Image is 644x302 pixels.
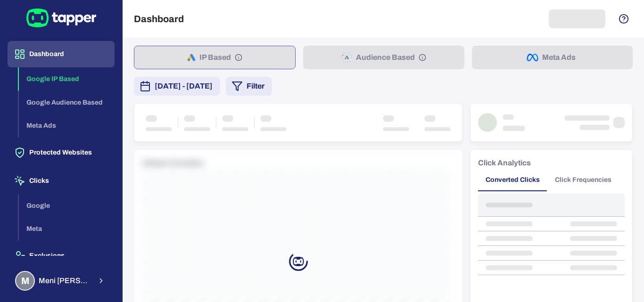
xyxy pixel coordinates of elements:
div: M [15,271,35,291]
h5: Dashboard [134,13,184,24]
h6: Click Analytics [478,157,531,169]
button: Protected Websites [8,139,115,166]
button: Converted Clicks [478,169,547,191]
button: [DATE] - [DATE] [134,77,220,96]
a: Dashboard [8,49,115,57]
a: Exclusions [8,251,115,259]
button: Clicks [8,168,115,194]
span: Meni [PERSON_NAME] [39,276,91,286]
button: Exclusions [8,243,115,269]
span: [DATE] - [DATE] [155,81,213,92]
button: Dashboard [8,41,115,67]
a: Protected Websites [8,148,115,156]
button: MMeni [PERSON_NAME] [8,267,115,294]
button: Click Frequencies [547,169,619,191]
button: Filter [226,77,272,96]
a: Clicks [8,176,115,184]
